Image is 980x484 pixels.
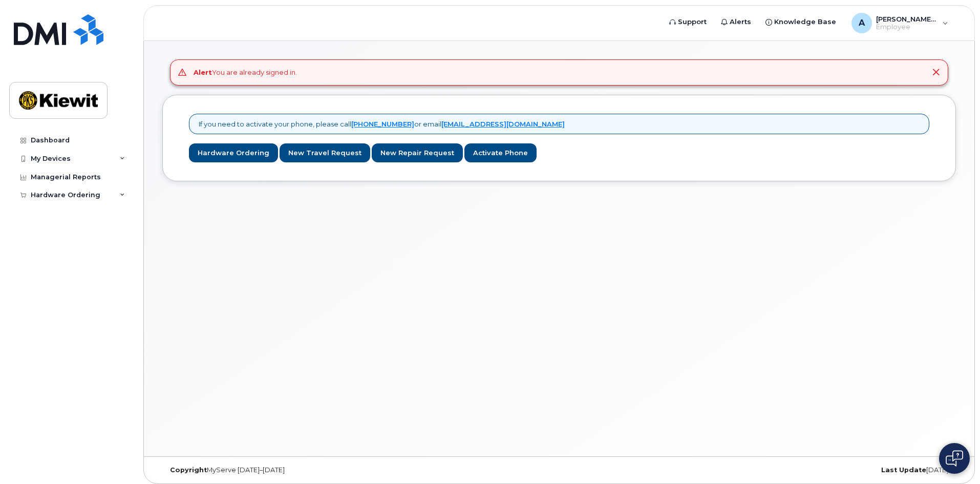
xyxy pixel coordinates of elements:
[189,143,278,162] a: Hardware Ordering
[372,143,463,162] a: New Repair Request
[194,68,212,76] strong: Alert
[170,466,207,474] strong: Copyright
[351,120,414,128] a: [PHONE_NUMBER]
[691,466,956,474] div: [DATE]
[441,120,565,128] a: [EMAIL_ADDRESS][DOMAIN_NAME]
[464,143,537,162] a: Activate Phone
[881,466,926,474] strong: Last Update
[199,119,565,129] p: If you need to activate your phone, please call or email
[280,143,370,162] a: New Travel Request
[162,466,427,474] div: MyServe [DATE]–[DATE]
[946,450,963,467] img: Open chat
[194,68,297,77] div: You are already signed in.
